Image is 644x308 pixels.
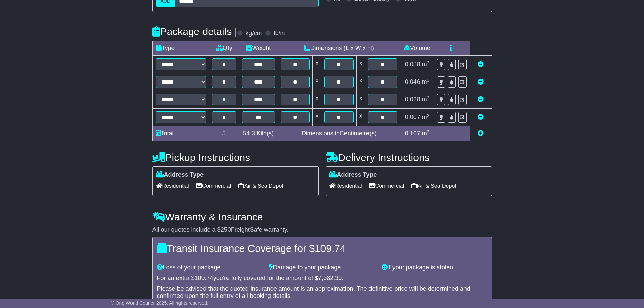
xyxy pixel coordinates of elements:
sup: 3 [427,113,430,118]
sup: 3 [427,95,430,100]
span: 0.058 [405,61,420,68]
sup: 3 [427,78,430,83]
span: Commercial [369,181,404,191]
sup: 3 [427,60,430,65]
td: 5 [209,126,239,141]
td: x [356,56,365,73]
a: Remove this item [478,78,484,85]
span: Air & Sea Depot [238,181,283,191]
span: 250 [221,226,231,233]
span: 0.046 [405,78,420,85]
td: Type [152,41,209,56]
td: Dimensions (L x W x H) [278,41,400,56]
span: 0.167 [405,130,420,137]
span: Air & Sea Depot [411,181,456,191]
td: x [356,91,365,109]
td: Qty [209,41,239,56]
div: For an extra $ you're fully covered for the amount of $ . [157,275,487,282]
h4: Pickup Instructions [152,152,319,163]
td: x [356,109,365,126]
h4: Transit Insurance Coverage for $ [157,243,487,254]
td: Kilo(s) [239,126,278,141]
span: 7,382.39 [318,275,342,281]
td: x [313,56,321,73]
span: Residential [156,181,189,191]
label: Address Type [329,171,377,179]
td: x [313,91,321,109]
td: Total [152,126,209,141]
td: x [356,73,365,91]
sup: 3 [427,129,430,134]
h4: Warranty & Insurance [152,211,492,222]
span: m [422,61,430,68]
div: Damage to your package [266,264,378,271]
a: Remove this item [478,114,484,120]
span: Residential [329,181,362,191]
span: m [422,114,430,120]
div: All our quotes include a $ FreightSafe warranty. [152,226,492,234]
span: 0.028 [405,96,420,103]
td: Dimensions in Centimetre(s) [278,126,400,141]
label: Address Type [156,171,204,179]
a: Add new item [478,130,484,137]
a: Remove this item [478,61,484,68]
span: Commercial [196,181,231,191]
td: Volume [400,41,434,56]
span: m [422,96,430,103]
div: Loss of your package [153,264,266,271]
label: lb/in [273,30,285,37]
h4: Delivery Instructions [326,152,492,163]
span: © One World Courier 2025. All rights reserved. [111,300,209,306]
a: Remove this item [478,96,484,103]
span: m [422,78,430,85]
span: 0.007 [405,114,420,120]
div: If your package is stolen [378,264,491,271]
span: 109.74 [195,275,213,281]
span: 109.74 [315,243,346,254]
label: kg/cm [245,30,262,37]
h4: Package details | [152,26,237,37]
span: m [422,130,430,137]
td: x [313,73,321,91]
td: x [313,109,321,126]
td: Weight [239,41,278,56]
span: 54.3 [243,130,255,137]
div: Please be advised that the quoted insurance amount is an approximation. The definitive price will... [157,285,487,300]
